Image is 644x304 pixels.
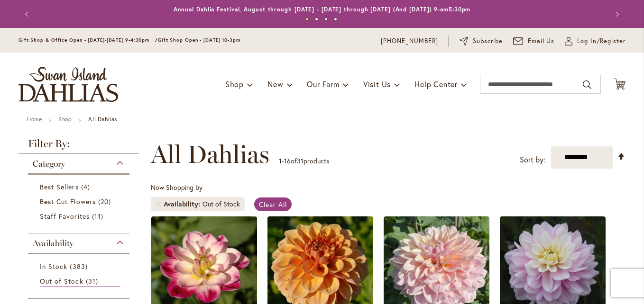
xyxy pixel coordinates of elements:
a: Remove Availability Out of Stock [156,201,161,207]
div: Out of Stock [202,199,240,209]
p: - of products [279,153,329,169]
a: Shop [58,116,72,123]
a: Staff Favorites [40,211,120,221]
strong: Filter By: [18,139,139,154]
span: 11 [92,211,106,221]
span: 383 [70,261,90,271]
a: Out of Stock 31 [40,276,120,286]
button: Next [607,5,626,24]
span: Log In/Register [577,36,626,46]
span: In Stock [40,262,67,271]
span: Shop [225,79,244,89]
a: Log In/Register [565,36,626,46]
a: Email Us [513,36,555,46]
span: Availability [33,238,74,249]
span: Category [33,159,65,169]
span: New [267,79,283,89]
a: store logo [18,67,118,102]
span: Help Center [414,79,458,89]
a: Subscribe [460,36,503,46]
span: Gift Shop & Office Open - [DATE]-[DATE] 9-4:30pm / [18,37,158,43]
span: 20 [98,197,113,206]
span: Availability [164,199,202,209]
span: 4 [81,182,92,192]
strong: All Dahlias [88,116,117,123]
span: All Dahlias [151,140,269,169]
a: Annual Dahlia Festival, August through [DATE] - [DATE] through [DATE] (And [DATE]) 9-am5:30pm [174,6,471,13]
a: In Stock 383 [40,261,120,271]
span: 1 [279,156,282,165]
button: 1 of 4 [305,18,309,21]
span: Best Cut Flowers [40,197,96,206]
span: Our Farm [307,79,339,89]
button: 2 of 4 [315,18,318,21]
span: Subscribe [473,36,503,46]
span: Now Shopping by [151,183,202,192]
button: 4 of 4 [334,18,337,21]
span: Clear All [259,200,287,209]
label: Sort by: [520,151,545,169]
a: [PHONE_NUMBER] [381,36,438,46]
span: Email Us [528,36,555,46]
button: Previous [18,5,37,24]
a: Home [27,116,42,123]
span: Best Sellers [40,182,79,191]
span: Staff Favorites [40,212,90,221]
span: Out of Stock [40,277,83,286]
span: 16 [284,156,291,165]
a: Clear All [254,197,292,211]
span: 31 [297,156,304,165]
span: Gift Shop Open - [DATE] 10-3pm [158,37,240,43]
a: Best Cut Flowers [40,197,120,206]
span: Visit Us [363,79,391,89]
span: 31 [86,276,101,286]
a: Best Sellers [40,182,120,192]
button: 3 of 4 [324,18,328,21]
